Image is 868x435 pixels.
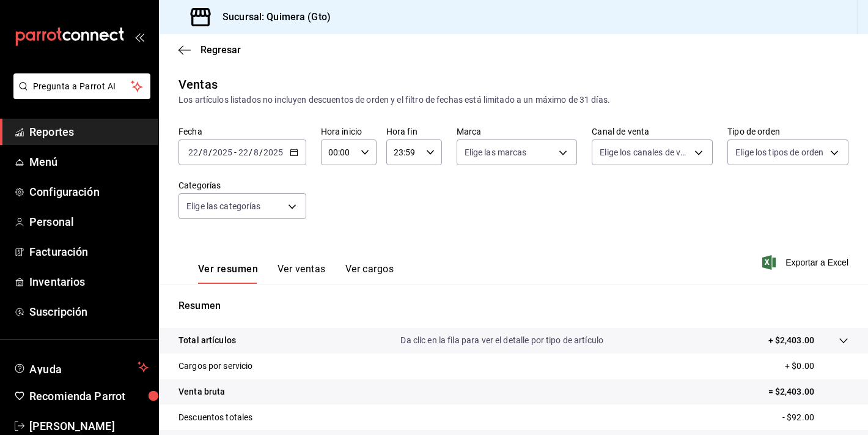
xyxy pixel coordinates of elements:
span: Personal [29,214,149,230]
div: Los artículos listados no incluyen descuentos de orden y el filtro de fechas está limitado a un m... [178,94,848,106]
span: Elige los tipos de orden [735,146,823,158]
h3: Sucursal: Quimera (Gto) [213,10,331,24]
span: / [259,147,263,157]
p: Total artículos [178,334,236,347]
span: / [199,147,202,157]
p: Venta bruta [178,385,225,398]
span: Ayuda [29,360,133,374]
span: - [234,147,237,157]
label: Hora inicio [321,127,377,136]
span: Inventarios [29,273,149,290]
span: Elige los canales de venta [600,146,690,158]
input: -- [238,147,249,157]
button: Exportar a Excel [765,255,848,270]
span: Facturación [29,244,149,260]
label: Canal de venta [592,127,713,136]
span: / [249,147,252,157]
span: Elige las marcas [465,146,527,158]
label: Tipo de orden [727,127,848,136]
p: Cargos por servicio [178,360,253,373]
button: Ver cargos [345,263,394,284]
p: + $0.00 [785,360,848,373]
a: Pregunta a Parrot AI [9,89,150,102]
input: -- [253,147,259,157]
label: Fecha [178,127,306,136]
button: Ver resumen [198,263,258,284]
span: Reportes [29,124,149,140]
p: Descuentos totales [178,411,252,424]
button: Ver ventas [278,263,326,284]
button: Regresar [178,44,241,56]
p: - $92.00 [782,411,848,424]
input: -- [188,147,199,157]
label: Marca [457,127,578,136]
p: Resumen [178,299,848,313]
span: Recomienda Parrot [29,388,149,404]
span: Regresar [200,44,241,56]
p: + $2,403.00 [768,334,814,347]
button: Pregunta a Parrot AI [13,73,150,99]
input: ---- [212,147,233,157]
span: Menú [29,154,149,170]
span: Suscripción [29,303,149,320]
div: Ventas [178,75,218,94]
label: Categorías [178,181,306,190]
span: Elige las categorías [186,200,261,212]
div: navigation tabs [198,263,394,284]
span: [PERSON_NAME] [29,418,149,434]
span: / [208,147,212,157]
p: = $2,403.00 [768,385,848,398]
label: Hora fin [386,127,442,136]
span: Configuración [29,184,149,200]
button: open_drawer_menu [134,32,144,42]
input: ---- [263,147,284,157]
span: Pregunta a Parrot AI [33,80,131,93]
input: -- [202,147,208,157]
p: Da clic en la fila para ver el detalle por tipo de artículo [400,334,603,347]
